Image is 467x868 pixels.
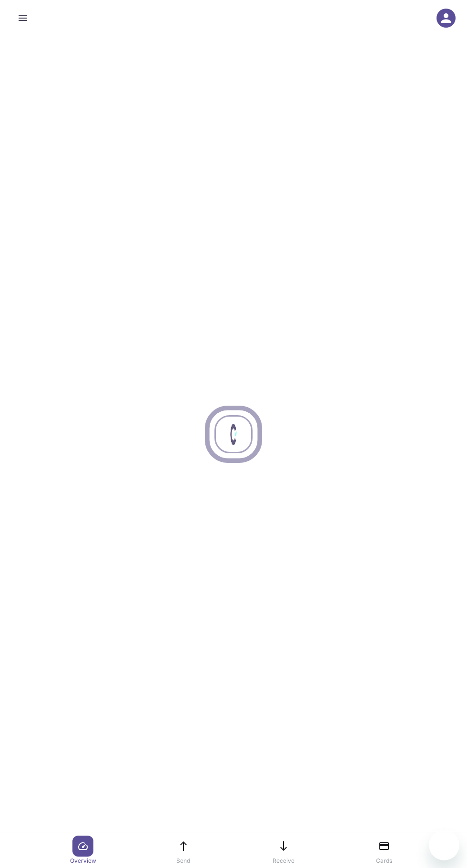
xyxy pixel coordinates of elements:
p: Send [176,857,190,865]
a: Send [166,836,201,865]
a: Cards [367,836,401,865]
a: Overview [66,836,100,865]
p: Cards [376,857,392,865]
iframe: Button to launch messaging window [429,830,459,860]
p: Receive [273,857,294,865]
a: Receive [266,836,301,865]
p: Overview [70,857,96,865]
